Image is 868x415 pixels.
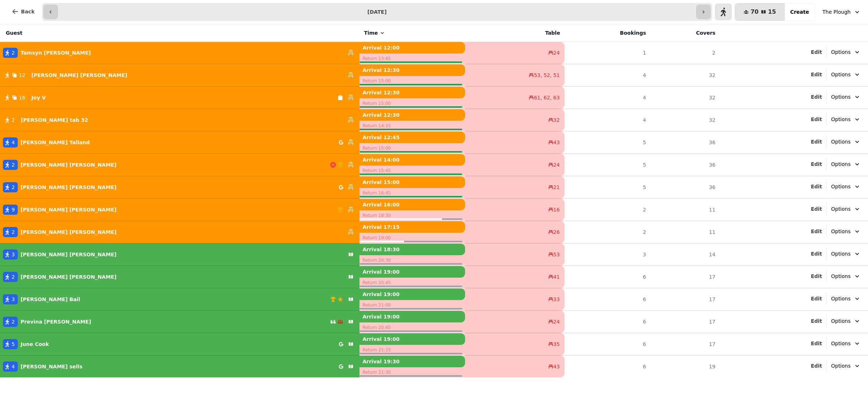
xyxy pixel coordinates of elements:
span: 2 [12,184,15,191]
button: Edit [811,93,822,100]
span: Edit [811,318,822,324]
td: 17 [650,333,720,355]
td: 19 [650,355,720,377]
p: Return 16:45 [359,188,465,198]
span: Options [831,93,851,100]
p: Return 21:00 [359,300,465,310]
span: 9 [12,206,15,213]
td: 6 [565,266,651,288]
p: [PERSON_NAME] Talland [21,139,90,146]
span: 4 [12,363,15,370]
td: 11 [650,198,720,221]
span: 16 [19,94,25,101]
p: [PERSON_NAME] [PERSON_NAME] [21,184,116,191]
span: The Plough [822,8,851,16]
p: Arrival 12:00 [359,42,465,54]
span: 21 [553,184,560,191]
p: Return 15:45 [359,166,465,176]
span: Edit [811,162,822,167]
td: 4 [565,109,651,131]
td: 36 [650,131,720,154]
span: 2 [12,318,15,325]
p: Arrival 12:45 [359,132,465,143]
span: Options [831,116,851,123]
p: June Cook [21,341,49,348]
p: Arrival 16:00 [359,199,465,210]
button: Edit [811,228,822,235]
button: Edit [811,317,822,325]
span: 43 [553,139,560,146]
p: Return 18:30 [359,210,465,221]
span: 2 [12,161,15,168]
span: Options [831,48,851,56]
span: Edit [811,274,822,279]
span: 33 [553,296,560,303]
button: Edit [811,250,822,257]
td: 2 [565,221,651,243]
td: 6 [565,288,651,311]
span: 24 [553,318,560,325]
p: [PERSON_NAME] [PERSON_NAME] [21,251,116,258]
span: Options [831,362,851,369]
span: Edit [811,139,822,144]
p: Return 15:00 [359,98,465,108]
button: Edit [811,71,822,78]
p: Previna [PERSON_NAME] [21,318,91,325]
span: Options [831,295,851,302]
p: [PERSON_NAME] [PERSON_NAME] [21,206,116,213]
span: Edit [811,251,822,256]
p: Arrival 14:00 [359,154,465,166]
button: Options [827,46,865,59]
button: Edit [811,183,822,190]
span: Create [790,9,809,14]
span: Edit [811,117,822,122]
td: 32 [650,86,720,109]
td: 5 [565,131,651,154]
p: Arrival 19:00 [359,288,465,300]
button: Options [827,359,865,372]
p: Return 13:45 [359,54,465,64]
span: Edit [811,296,822,301]
button: Options [827,270,865,283]
span: 2 [12,273,15,281]
button: Edit [811,205,822,213]
td: 36 [650,154,720,176]
td: 32 [650,64,720,86]
p: Arrival 19:00 [359,266,465,278]
span: Options [831,317,851,325]
button: Options [827,337,865,350]
p: [PERSON_NAME] [PERSON_NAME] [21,161,116,168]
p: Arrival 15:00 [359,176,465,188]
th: Covers [650,24,720,42]
span: Edit [811,206,822,211]
p: [PERSON_NAME] [PERSON_NAME] [31,72,127,79]
td: 6 [565,311,651,333]
button: Options [827,247,865,260]
span: 32 [553,116,560,124]
td: 4 [565,64,651,86]
span: 15 [768,9,776,15]
button: Back [6,3,41,20]
td: 17 [650,311,720,333]
button: Edit [811,48,822,56]
button: Options [827,113,865,126]
p: Return 20:45 [359,278,465,288]
button: Time [364,29,385,37]
p: Return 15:00 [359,76,465,86]
button: Options [827,90,865,103]
span: 2 [12,49,15,56]
p: [PERSON_NAME] [PERSON_NAME] [21,273,116,281]
span: Options [831,183,851,190]
span: Edit [811,363,822,368]
td: 5 [565,176,651,198]
th: Bookings [565,24,651,42]
span: 3 [12,251,15,258]
td: 3 [565,243,651,266]
button: Options [827,225,865,238]
button: 7015 [735,3,785,21]
span: Edit [811,72,822,77]
td: 2 [565,198,651,221]
p: Return 19:00 [359,233,465,243]
p: [PERSON_NAME] Bail [21,296,80,303]
span: 61, 62, 63 [534,94,559,101]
